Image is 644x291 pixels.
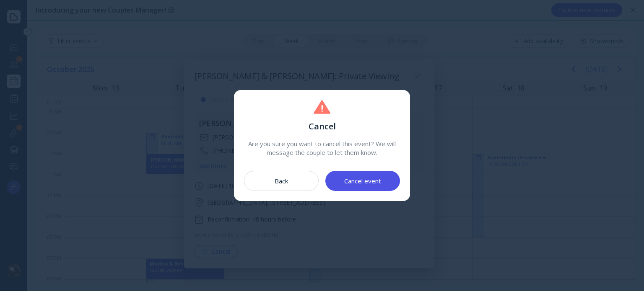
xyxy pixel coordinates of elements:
div: Are you sure you want to cancel this event? We will message the couple to let them know. [244,139,400,157]
div: Cancel [244,121,400,133]
button: Back [244,171,319,191]
button: Cancel event [325,171,400,191]
div: Cancel event [344,178,381,184]
div: Back [275,178,288,184]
